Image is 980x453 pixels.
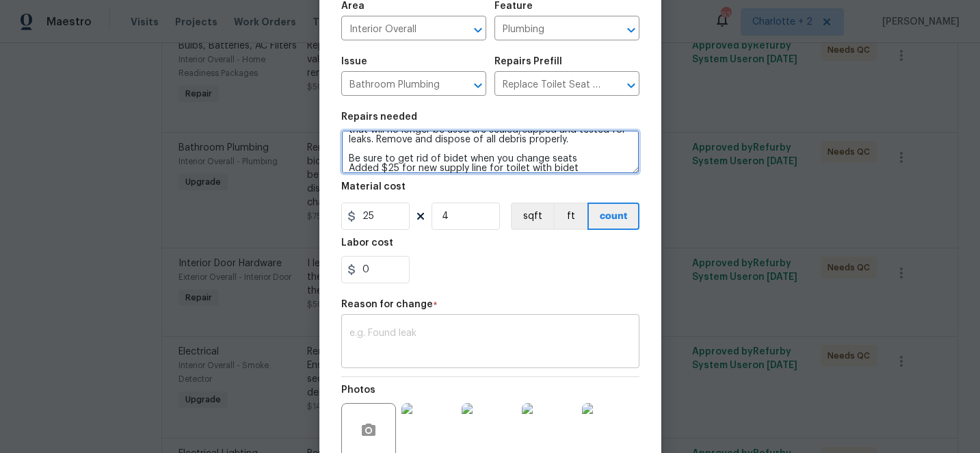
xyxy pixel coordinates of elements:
[622,76,641,95] button: Open
[341,182,406,192] h5: Material cost
[341,238,393,248] h5: Labor cost
[341,1,365,11] h5: Area
[341,57,367,66] h5: Issue
[494,57,562,66] h5: Repairs Prefill
[341,300,433,309] h5: Reason for change
[468,21,488,40] button: Open
[494,1,533,11] h5: Feature
[511,203,553,230] button: sqft
[553,203,587,230] button: ft
[468,76,488,95] button: Open
[587,203,639,230] button: count
[622,21,641,40] button: Open
[341,130,639,174] textarea: Remove and replace the existing toilet seat with new. If removing a bidet style toilet seat; ensu...
[341,112,417,122] h5: Repairs needed
[341,385,375,395] h5: Photos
